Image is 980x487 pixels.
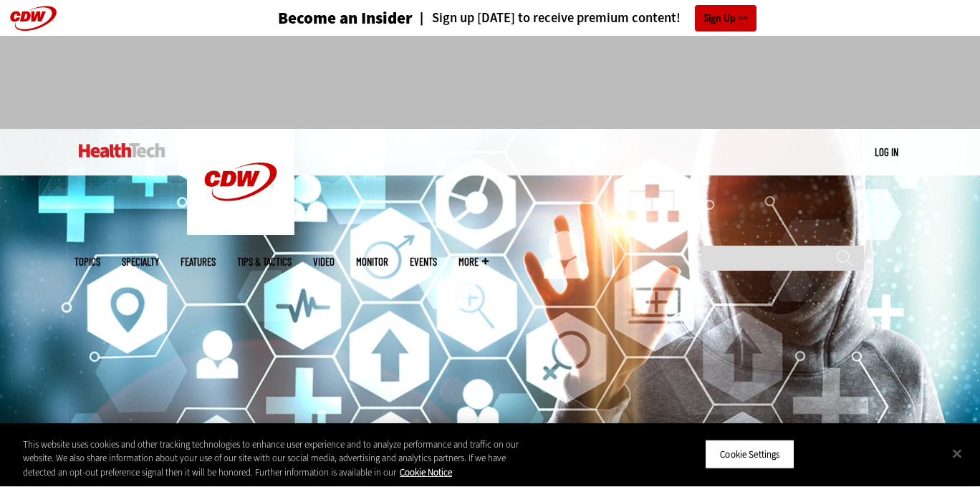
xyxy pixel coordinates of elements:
[313,256,335,267] a: Video
[410,256,437,267] a: Events
[695,5,756,32] a: Sign Up
[237,256,292,267] a: Tips & Tactics
[187,129,294,235] img: Home
[79,143,165,158] img: Home
[224,10,413,26] a: Become an Insider
[941,438,973,469] button: Close
[229,50,751,115] iframe: advertisement
[413,11,681,25] a: Sign up [DATE] to receive premium content!
[875,145,898,160] div: User menu
[187,223,294,238] a: CDW
[875,145,898,158] a: Log in
[122,256,159,267] span: Specialty
[23,438,539,480] div: This website uses cookies and other tracking technologies to enhance user experience and to analy...
[705,439,794,469] button: Cookie Settings
[400,466,452,478] a: More information about your privacy
[356,256,388,267] a: MonITor
[181,256,216,267] a: Features
[278,10,413,26] h3: Become an Insider
[75,256,100,267] span: Topics
[458,256,489,267] span: More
